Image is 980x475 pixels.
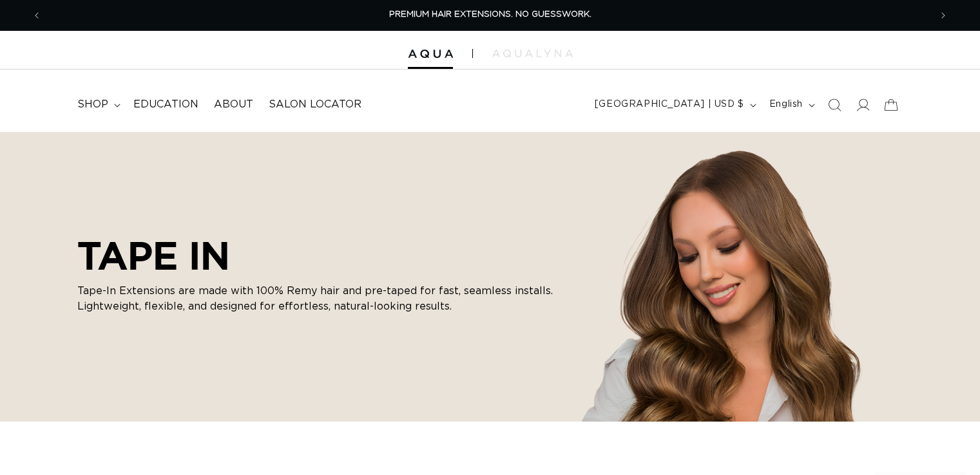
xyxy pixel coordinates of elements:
h2: TAPE IN [77,233,567,278]
span: shop [77,98,108,111]
span: Salon Locator [269,98,361,111]
span: About [214,98,253,111]
summary: Search [820,91,849,119]
span: English [769,98,803,111]
button: Next announcement [929,3,957,28]
span: Education [133,98,198,111]
summary: shop [70,90,126,119]
a: About [206,90,261,119]
a: Education [126,90,206,119]
p: Tape-In Extensions are made with 100% Remy hair and pre-taped for fast, seamless installs. Lightw... [77,283,567,314]
button: [GEOGRAPHIC_DATA] | USD $ [587,93,762,117]
span: PREMIUM HAIR EXTENSIONS. NO GUESSWORK. [389,10,591,19]
span: [GEOGRAPHIC_DATA] | USD $ [595,98,744,111]
button: English [762,93,820,117]
a: Salon Locator [261,90,369,119]
img: Aqua Hair Extensions [408,50,453,59]
button: Previous announcement [23,3,51,28]
img: aqualyna.com [492,50,573,57]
